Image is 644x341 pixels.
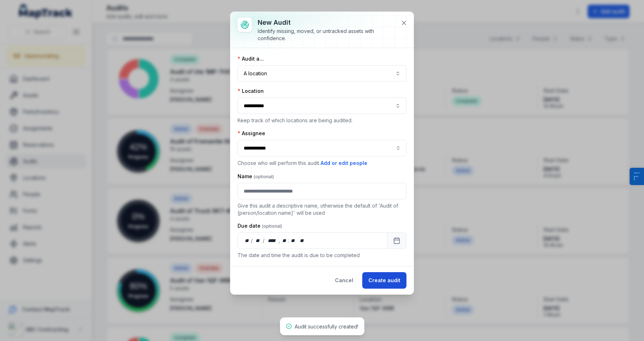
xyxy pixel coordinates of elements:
div: Identify missing, moved, or untracked assets with confidence. [258,28,395,42]
div: day, [244,237,251,244]
div: am/pm, [298,237,306,244]
label: Name [238,173,274,180]
div: / [263,237,265,244]
button: Create audit [362,272,406,289]
button: Cancel [329,272,359,289]
div: / [251,237,253,244]
p: The date and time the audit is due to be completed [238,252,406,259]
div: hour, [281,237,288,244]
label: Due date [238,222,282,229]
div: month, [253,237,263,244]
p: Choose who will perform this audit. [238,159,406,167]
div: minute, [290,237,297,244]
div: : [288,237,290,244]
label: Location [238,87,264,95]
div: , [279,237,281,244]
p: Give this audit a descriptive name, otherwise the default of 'Audit of [person/location name]' wi... [238,202,406,217]
label: Assignee [238,130,265,137]
label: Audit a... [238,55,264,62]
button: A location [238,65,406,82]
button: Add or edit people [320,159,368,167]
div: year, [265,237,279,244]
input: audit-add:assignee_id-label [238,140,406,156]
button: Calendar [387,232,406,249]
h3: New audit [258,18,395,28]
span: Audit successfully created! [295,323,358,330]
p: Keep track of which locations are being audited. [238,117,406,124]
